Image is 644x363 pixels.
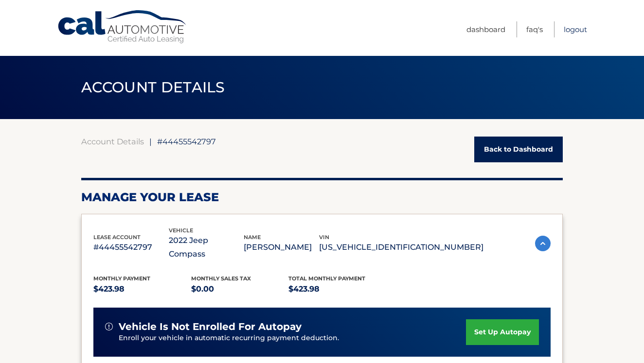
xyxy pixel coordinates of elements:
a: Logout [564,21,587,37]
p: #44455542797 [93,241,169,254]
span: vehicle is not enrolled for autopay [119,321,302,333]
span: | [149,137,152,146]
a: Cal Automotive [57,10,188,44]
p: $0.00 [191,282,289,296]
img: alert-white.svg [105,323,113,330]
a: FAQ's [526,21,543,37]
p: [US_VEHICLE_IDENTIFICATION_NUMBER] [319,241,483,254]
span: vehicle [169,227,193,234]
span: name [244,234,261,241]
span: #44455542797 [157,137,216,146]
p: $423.98 [288,282,386,296]
a: Dashboard [466,21,505,37]
a: Back to Dashboard [474,137,563,162]
h2: Manage Your Lease [81,190,563,205]
span: lease account [93,234,141,241]
span: ACCOUNT DETAILS [81,78,225,96]
p: $423.98 [93,282,191,296]
a: set up autopay [466,319,539,345]
span: Monthly Payment [93,275,150,282]
p: 2022 Jeep Compass [169,234,244,261]
img: accordion-active.svg [535,236,551,251]
span: Total Monthly Payment [288,275,365,282]
p: [PERSON_NAME] [244,241,319,254]
a: Account Details [81,137,144,146]
span: Monthly sales Tax [191,275,251,282]
p: Enroll your vehicle in automatic recurring payment deduction. [119,333,466,344]
span: vin [319,234,329,241]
